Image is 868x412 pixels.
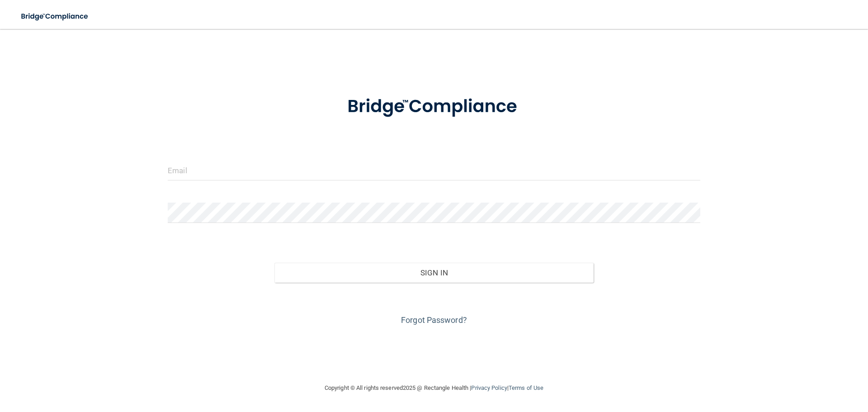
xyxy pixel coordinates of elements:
[471,384,507,391] a: Privacy Policy
[168,160,700,180] input: Email
[401,315,467,325] a: Forgot Password?
[509,384,543,391] a: Terms of Use
[274,263,594,283] button: Sign In
[329,83,539,130] img: bridge_compliance_login_screen.278c3ca4.svg
[269,374,599,403] div: Copyright © All rights reserved 2025 @ Rectangle Health | |
[14,7,97,26] img: bridge_compliance_login_screen.278c3ca4.svg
